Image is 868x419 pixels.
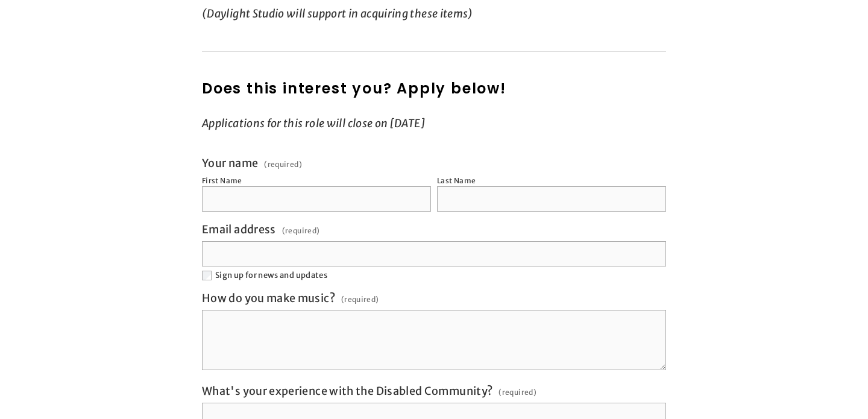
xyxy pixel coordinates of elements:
[437,176,476,185] div: Last Name
[202,222,276,236] span: Email address
[202,78,666,99] h2: Does this interest you? Apply below!
[202,156,258,170] span: Your name
[202,384,492,398] span: What's your experience with the Disabled Community?
[341,291,379,307] span: (required)
[215,270,327,280] span: Sign up for news and updates
[202,271,212,280] input: Sign up for news and updates
[282,222,320,239] span: (required)
[202,291,335,305] span: How do you make music?
[202,176,242,185] div: First Name
[202,7,473,20] em: (Daylight Studio will support in acquiring these items)
[264,161,302,168] span: (required)
[498,384,536,400] span: (required)
[202,116,425,130] em: Applications for this role will close on [DATE]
